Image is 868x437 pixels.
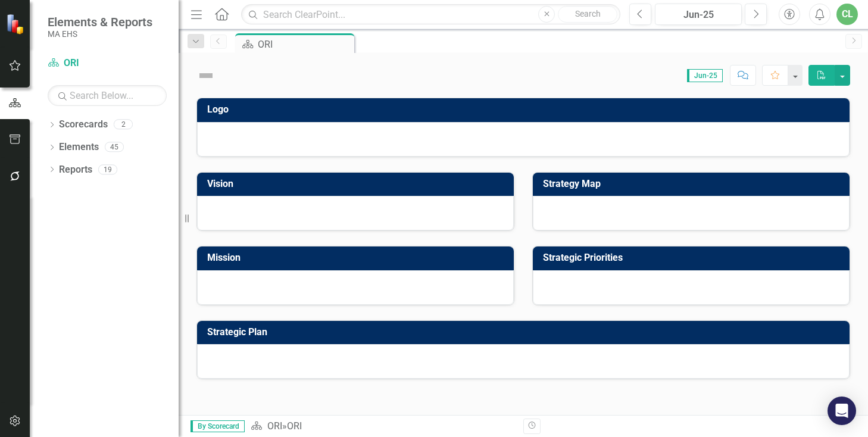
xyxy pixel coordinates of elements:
div: 19 [98,164,117,174]
a: ORI [48,57,167,70]
h3: Logo [207,104,844,115]
div: Jun-25 [659,8,738,22]
img: ClearPoint Strategy [6,14,27,35]
div: 45 [105,142,124,152]
span: Search [575,9,601,18]
h3: Strategic Plan [207,327,844,338]
a: Elements [59,141,99,154]
div: Open Intercom Messenger [828,397,856,425]
h3: Strategy Map [543,179,844,189]
img: Not Defined [196,66,216,85]
span: Elements & Reports [48,15,152,29]
div: ORI [287,420,302,432]
span: By Scorecard [191,420,245,432]
div: 2 [114,120,133,130]
h3: Strategic Priorities [543,252,844,263]
a: Scorecards [59,118,108,132]
input: Search Below... [48,85,167,106]
a: ORI [267,420,282,432]
a: Reports [59,163,92,177]
h3: Mission [207,252,508,263]
h3: Vision [207,179,508,189]
button: Jun-25 [655,4,742,25]
span: Jun-25 [687,69,723,82]
div: ORI [258,37,351,52]
div: » [251,420,514,433]
small: MA EHS [48,29,152,39]
button: CL [836,4,858,25]
input: Search ClearPoint... [241,4,620,25]
button: Search [558,6,617,23]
